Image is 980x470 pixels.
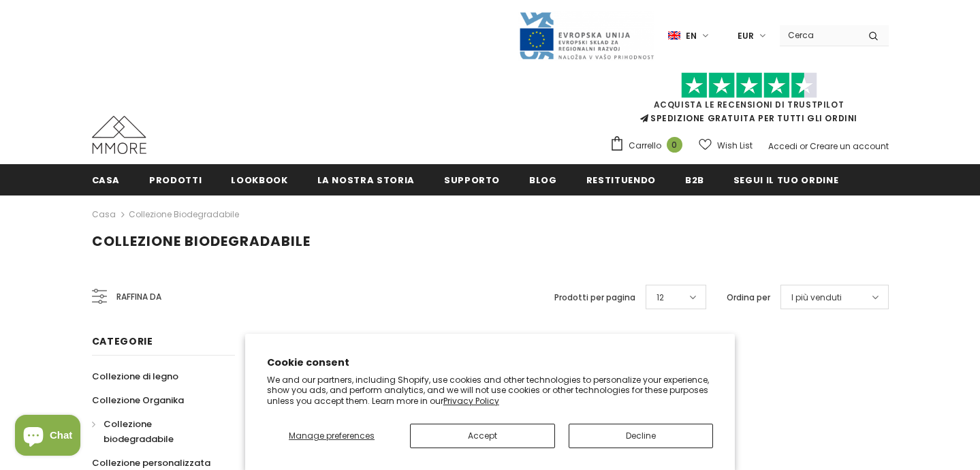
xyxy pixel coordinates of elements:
a: supporto [444,164,500,195]
span: B2B [685,174,704,187]
a: Lookbook [231,164,287,195]
a: Carrello 0 [610,136,689,156]
h2: Cookie consent [267,356,714,370]
a: Prodotti [149,164,202,195]
a: Segui il tuo ordine [733,164,838,195]
span: Carrello [629,139,661,153]
span: Collezione personalizzata [92,456,210,469]
a: Privacy Policy [443,395,499,407]
span: 12 [657,291,664,304]
a: Acquista le recensioni di TrustPilot [654,99,844,110]
img: i-lang-1.png [668,30,680,42]
a: Collezione biodegradabile [129,208,239,220]
span: Casa [92,174,121,187]
span: Blog [529,174,557,187]
button: Decline [569,424,713,448]
span: La nostra storia [317,174,415,187]
span: Prodotti [149,174,202,187]
label: Ordina per [727,291,770,304]
a: La nostra storia [317,164,415,195]
button: Manage preferences [267,424,397,448]
span: or [800,140,808,152]
span: Collezione di legno [92,370,178,383]
label: Prodotti per pagina [554,291,635,304]
a: Creare un account [810,140,889,152]
img: Casi MMORE [92,116,146,154]
img: Fidati di Pilot Stars [681,72,817,99]
a: Javni Razpis [518,29,654,41]
span: Collezione biodegradabile [92,232,311,251]
span: 0 [667,137,682,153]
a: Casa [92,164,121,195]
span: Wish List [717,139,753,153]
a: Casa [92,206,116,223]
span: Categorie [92,334,153,348]
img: Javni Razpis [518,11,654,61]
a: Collezione di legno [92,364,178,388]
a: Collezione Organika [92,388,184,412]
span: supporto [444,174,500,187]
a: Wish List [699,134,753,157]
span: Restituendo [586,174,656,187]
span: EUR [738,29,754,43]
inbox-online-store-chat: Shopify online store chat [11,415,84,459]
a: Accedi [768,140,797,152]
span: en [686,29,697,43]
span: Lookbook [231,174,287,187]
p: We and our partners, including Shopify, use cookies and other technologies to personalize your ex... [267,375,714,407]
a: Restituendo [586,164,656,195]
button: Accept [410,424,554,448]
span: I più venduti [791,291,842,304]
span: SPEDIZIONE GRATUITA PER TUTTI GLI ORDINI [610,78,889,124]
span: Manage preferences [289,430,375,441]
span: Raffina da [116,289,161,304]
span: Collezione Organika [92,394,184,407]
span: Segui il tuo ordine [733,174,838,187]
span: Collezione biodegradabile [104,418,174,445]
a: Blog [529,164,557,195]
a: B2B [685,164,704,195]
a: Collezione biodegradabile [92,412,220,451]
input: Search Site [780,25,858,45]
